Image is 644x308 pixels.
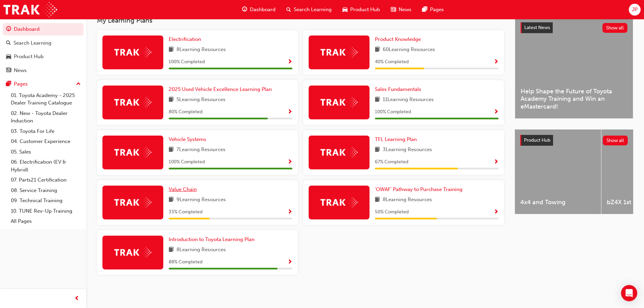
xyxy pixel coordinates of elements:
span: book-icon [375,146,380,154]
span: up-icon [76,80,81,89]
a: guage-iconDashboard [237,3,281,17]
span: car-icon [6,54,11,60]
button: Show Progress [287,258,292,266]
span: book-icon [169,96,174,104]
span: Sales Fundamentals [375,86,421,92]
img: Trak [320,197,358,208]
a: 05. Sales [8,147,84,157]
img: Trak [3,2,57,17]
a: Product Knowledge [375,35,424,43]
a: Vehicle Systems [169,136,209,143]
div: Product Hub [14,53,44,61]
span: TFL Learning Plan [375,136,417,142]
span: book-icon [169,246,174,254]
span: Introduction to Toyota Learning Plan [169,236,255,242]
span: 100 % Completed [375,108,411,116]
a: Latest NewsShow allHelp Shape the Future of Toyota Academy Training and Win an eMastercard! [515,17,633,119]
span: Show Progress [287,159,292,165]
span: Show Progress [287,259,292,265]
span: 60 Learning Resources [383,46,435,54]
button: Pages [3,78,84,90]
a: Product HubShow all [520,135,628,146]
div: Search Learning [14,39,51,47]
a: Search Learning [3,37,84,49]
a: 04. Customer Experience [8,136,84,147]
a: Dashboard [3,23,84,35]
button: Show Progress [287,108,292,116]
span: 8 Learning Resources [176,246,226,254]
span: book-icon [375,96,380,104]
a: Value Chain [169,186,199,193]
button: JP [629,4,641,16]
span: search-icon [6,40,11,46]
button: Show Progress [494,158,499,166]
a: All Pages [8,216,84,227]
span: Show Progress [494,109,499,115]
span: 80 % Completed [169,108,202,116]
span: book-icon [169,146,174,154]
span: pages-icon [6,81,11,87]
a: Electrification [169,35,204,43]
span: 3 Learning Resources [383,146,432,154]
span: Latest News [524,25,550,30]
a: 'OWAF' Pathway to Purchase Training [375,186,465,193]
span: news-icon [6,68,11,74]
a: Product Hub [3,50,84,63]
button: Show Progress [494,58,499,66]
span: Show Progress [287,109,292,115]
span: 8 Learning Resources [383,196,432,204]
a: Introduction to Toyota Learning Plan [169,236,257,243]
a: 07. Parts21 Certification [8,175,84,185]
img: Trak [320,47,358,57]
a: Sales Fundamentals [375,86,424,93]
span: guage-icon [6,26,11,32]
a: 01. Toyota Academy - 2025 Dealer Training Catalogue [8,90,84,108]
span: Show Progress [494,159,499,165]
img: Trak [114,47,151,57]
a: 02. New - Toyota Dealer Induction [8,108,84,126]
img: Trak [114,197,151,208]
span: guage-icon [242,5,247,14]
span: JP [632,6,638,14]
span: Value Chain [169,186,197,192]
span: book-icon [169,46,174,54]
span: search-icon [286,5,291,14]
a: news-iconNews [385,3,417,17]
a: 10. TUNE Rev-Up Training [8,206,84,216]
span: 100 % Completed [169,158,205,166]
div: Pages [14,80,28,88]
span: 'OWAF' Pathway to Purchase Training [375,186,462,192]
span: 8 Learning Resources [176,46,226,54]
span: Vehicle Systems [169,136,206,142]
span: Product Hub [350,6,380,14]
span: Show Progress [287,209,292,215]
span: book-icon [375,196,380,204]
img: Trak [320,97,358,108]
span: book-icon [169,196,174,204]
span: News [399,6,411,14]
span: Pages [430,6,444,14]
button: Show Progress [287,208,292,216]
a: 09. Technical Training [8,195,84,206]
a: TFL Learning Plan [375,136,420,143]
span: car-icon [342,5,348,14]
a: 08. Service Training [8,185,84,196]
span: 50 % Completed [375,208,409,216]
a: 4x4 and Towing [515,129,601,214]
span: Product Knowledge [375,36,421,42]
span: Electrification [169,36,201,42]
span: 67 % Completed [375,158,408,166]
span: 11 Learning Resources [383,96,434,104]
span: Dashboard [250,6,276,14]
span: 9 Learning Resources [176,196,226,204]
img: Trak [320,147,358,158]
span: 88 % Completed [169,258,202,266]
span: news-icon [391,5,396,14]
span: Help Shape the Future of Toyota Academy Training and Win an eMastercard! [521,88,627,111]
h3: My Learning Plans [97,17,504,24]
span: Show Progress [287,59,292,65]
span: 5 Learning Resources [176,96,225,104]
img: Trak [114,147,151,158]
span: Search Learning [294,6,332,14]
